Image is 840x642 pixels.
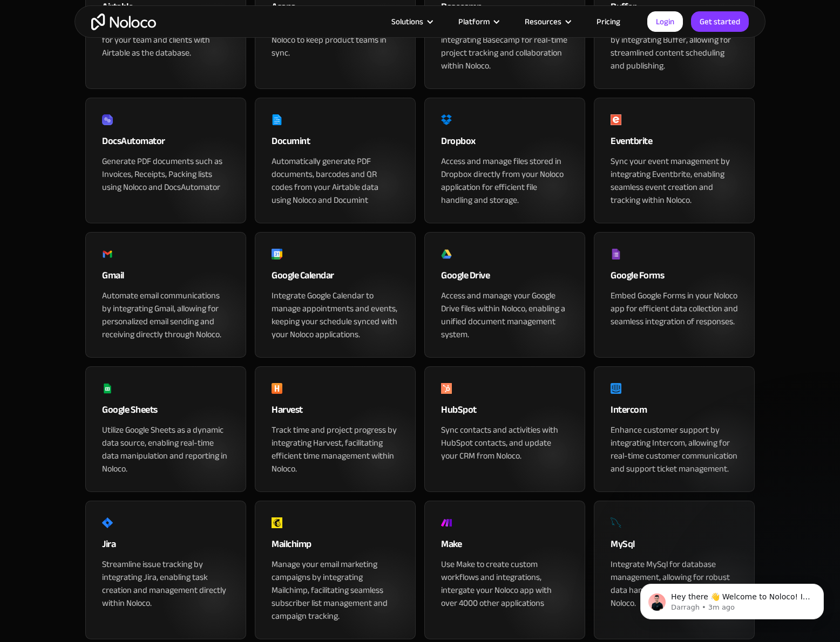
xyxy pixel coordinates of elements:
[441,155,568,207] div: Access and manage files stored in Dropbox directly from your Noloco application for efficient fil...
[102,155,229,194] div: Generate PDF documents such as Invoices, Receipts, Packing lists using Noloco and DocsAutomator
[441,424,568,462] div: Sync contacts and activities with HubSpot contacts, and update your CRM from Noloco.
[102,289,229,341] div: Automate email communications by integrating Gmail, allowing for personalized email sending and r...
[611,424,738,475] div: Enhance customer support by integrating Intercom, allowing for real-time customer communication a...
[255,232,416,358] a: Google CalendarIntegrate Google Calendar to manage appointments and events, keeping your schedule...
[272,21,399,59] div: Create Asana tickets directly from Noloco to keep product teams in sync.
[255,98,416,223] a: DocumintAutomatically generate PDF documents, barcodes and QR codes from your Airtable data using...
[102,402,229,424] div: Google Sheets
[611,268,738,289] div: Google Forms
[441,558,568,610] div: Use Make to create custom workflows and integrations, intergate your Noloco app with over 4000 ot...
[594,366,755,492] a: IntercomEnhance customer support by integrating Intercom, allowing for real-time customer communi...
[583,15,634,29] a: Pricing
[594,501,755,639] a: MySqlIntegrate MySql for database management, allowing for robust data handling and storage withi...
[272,536,399,558] div: Mailchimp
[85,232,246,358] a: GmailAutomate email communications by integrating Gmail, allowing for personalized email sending ...
[424,232,585,358] a: Google DriveAccess and manage your Google Drive files within Noloco, enabling a unified document ...
[611,536,738,558] div: MySql
[424,501,585,639] a: MakeUse Make to create custom workflows and integrations, intergate your Noloco app with over 400...
[594,232,755,358] a: Google FormsEmbed Google Forms in your Noloco app for efficient data collection and seamless inte...
[611,133,738,155] div: Eventbrite
[691,11,749,32] a: Get started
[102,424,229,475] div: Utilize Google Sheets as a dynamic data source, enabling real-time data manipulation and reportin...
[85,98,246,223] a: DocsAutomatorGenerate PDF documents such as Invoices, Receipts, Packing lists using Noloco and Do...
[525,15,561,29] div: Resources
[611,558,738,610] div: Integrate MySql for database management, allowing for robust data handling and storage within Nol...
[85,366,246,492] a: Google SheetsUtilize Google Sheets as a dynamic data source, enabling real-time data manipulation...
[272,133,399,155] div: Documint
[441,133,568,155] div: Dropbox
[272,155,399,207] div: Automatically generate PDF documents, barcodes and QR codes from your Airtable data using Noloco ...
[102,558,229,610] div: Streamline issue tracking by integrating Jira, enabling task creation and management directly wit...
[102,268,229,289] div: Gmail
[272,402,399,424] div: Harvest
[441,268,568,289] div: Google Drive
[255,501,416,639] a: MailchimpManage your email marketing campaigns by integrating Mailchimp, facilitating seamless su...
[272,424,399,475] div: Track time and project progress by integrating Harvest, facilitating efficient time management wi...
[441,289,568,341] div: Access and manage your Google Drive files within Noloco, enabling a unified document management s...
[102,536,229,558] div: Jira
[391,15,423,29] div: Solutions
[441,21,568,72] div: Manage projects seamlessly by integrating Basecamp for real-time project tracking and collaborati...
[424,366,585,492] a: HubSpotSync contacts and activities with HubSpot contacts, and update your CRM from Noloco.
[441,402,568,424] div: HubSpot
[594,98,755,223] a: EventbriteSync your event management by integrating Eventbrite, enabling seamless event creation ...
[611,155,738,207] div: Sync your event management by integrating Eventbrite, enabling seamless event creation and tracki...
[424,98,585,223] a: DropboxAccess and manage files stored in Dropbox directly from your Noloco application for effici...
[647,11,683,32] a: Login
[511,15,583,29] div: Resources
[102,21,229,59] div: Build a client portal or internal tool for your team and clients with Airtable as the database.
[441,536,568,558] div: Make
[445,15,511,29] div: Platform
[611,289,738,328] div: Embed Google Forms in your Noloco app for efficient data collection and seamless integration of r...
[85,501,246,639] a: JiraStreamline issue tracking by integrating Jira, enabling task creation and management directly...
[255,366,416,492] a: HarvestTrack time and project progress by integrating Harvest, facilitating efficient time manage...
[624,561,840,637] iframe: Intercom notifications message
[91,13,156,30] a: home
[102,133,229,155] div: DocsAutomator
[378,15,445,29] div: Solutions
[611,21,738,72] div: Coordinate your social media posts by integrating Buffer, allowing for streamlined content schedu...
[272,558,399,623] div: Manage your email marketing campaigns by integrating Mailchimp, facilitating seamless subscriber ...
[272,268,399,289] div: Google Calendar
[272,289,399,341] div: Integrate Google Calendar to manage appointments and events, keeping your schedule synced with yo...
[458,15,490,29] div: Platform
[611,402,738,424] div: Intercom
